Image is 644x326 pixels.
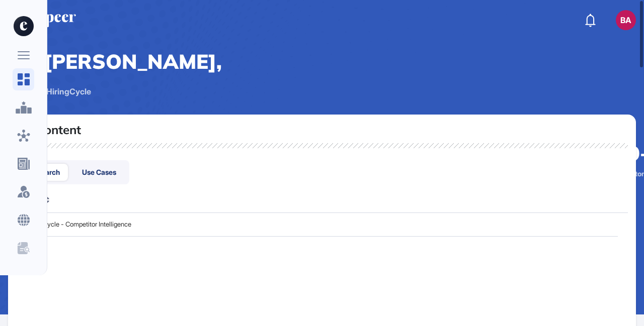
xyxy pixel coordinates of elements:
h1: Hi [PERSON_NAME], [16,49,628,73]
a: HiringCycle - Competitor Intelligence [26,220,131,230]
h2: My Content [16,123,81,137]
button: BA [616,10,636,30]
span: HiringCycle [46,85,91,97]
div: Use Cases [74,164,124,181]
